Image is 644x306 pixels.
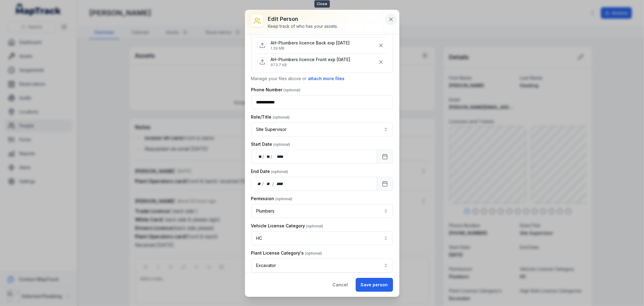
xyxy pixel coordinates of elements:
[308,75,345,82] button: attach more files
[256,154,262,160] div: day,
[271,154,273,160] div: /
[251,168,288,174] label: End Date
[251,141,290,147] label: Start Date
[377,150,393,164] button: Calendar
[314,0,330,8] span: Close
[356,278,393,292] button: Save person
[251,231,393,245] button: HC
[262,181,264,187] div: /
[251,250,322,256] label: Plant License Category's
[256,181,262,187] div: day,
[251,122,393,136] button: Site Supervisor
[274,181,286,187] div: year,
[271,63,351,67] p: 973.7 KB
[272,181,274,187] div: /
[251,87,301,93] label: Phone Number
[251,223,323,229] label: Vehicle License Category
[328,278,353,292] button: Cancel
[251,114,290,120] label: Role/Title
[271,40,350,46] p: AH-Plumbers licence Back exp [DATE]
[262,154,264,160] div: /
[273,154,284,160] div: year,
[271,57,351,63] p: AH-Plumbers licence Front exp [DATE]
[271,46,350,51] p: 1.39 MB
[251,204,393,218] button: Plumbers
[268,15,338,23] h3: Edit person
[251,259,393,272] button: Excavator
[377,177,393,191] button: Calendar
[264,154,271,160] div: month,
[264,181,272,187] div: month,
[251,75,393,82] p: Manage your files above or
[268,23,338,29] div: Keep track of who has your assets.
[251,196,293,202] label: Permission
